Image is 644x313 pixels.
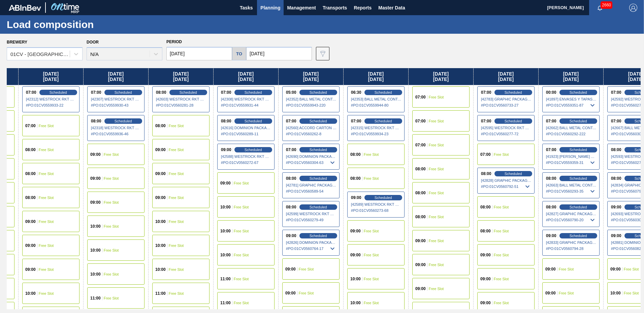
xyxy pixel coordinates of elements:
span: Planning [260,4,280,12]
span: Master Data [378,4,405,12]
span: Management [287,4,316,12]
button: Notifications [589,3,611,12]
span: Period [166,39,182,44]
span: Transports [323,4,347,12]
img: TNhmsLtSVTkK8tSr43FrP2fwEKptu5GPRR3wAAAABJRU5ErkJggg== [9,5,41,11]
button: icon-filter-gray [316,47,329,60]
span: 2660 [601,1,612,9]
input: mm/dd/yyyy [166,47,232,60]
img: Logout [629,4,637,12]
label: Brewery [7,40,27,45]
span: Tasks [239,4,254,12]
input: mm/dd/yyyy [246,47,312,60]
img: icon-filter-gray [319,50,327,58]
div: 01CV - [GEOGRAPHIC_DATA] Brewery [10,51,70,57]
h1: Load composition [7,21,126,28]
span: Reports [354,4,372,12]
h5: to [236,51,242,56]
label: Door [87,40,99,45]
